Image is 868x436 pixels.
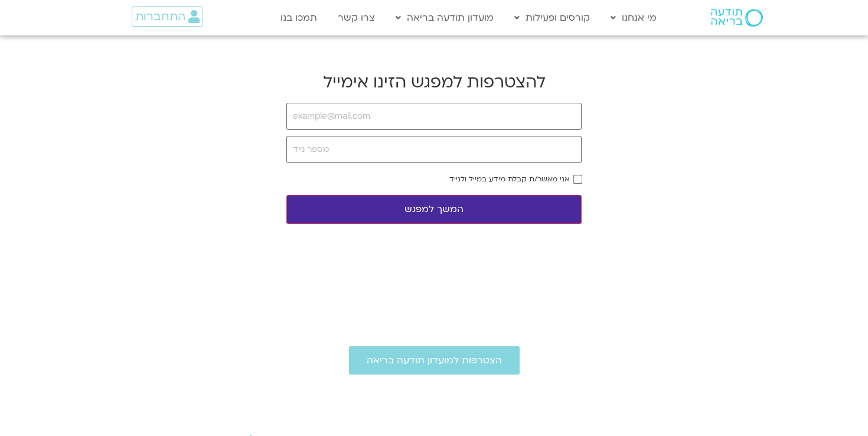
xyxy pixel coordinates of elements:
[286,136,582,163] input: מספר נייד
[286,103,582,130] input: example@mail.com
[286,195,582,224] button: המשך למפגש
[286,71,582,93] h2: להצטרפות למפגש הזינו אימייל
[367,355,502,366] span: הצטרפות למועדון תודעה בריאה
[449,175,569,183] label: אני מאשר/ת קבלת מידע במייל ולנייד
[508,6,596,29] a: קורסים ופעילות
[275,6,323,29] a: תמכו בנו
[135,10,185,23] span: התחברות
[332,6,381,29] a: צרו קשר
[132,6,203,27] a: התחברות
[711,9,763,27] img: תודעה בריאה
[605,6,663,29] a: מי אנחנו
[349,346,520,375] a: הצטרפות למועדון תודעה בריאה
[390,6,500,29] a: מועדון תודעה בריאה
